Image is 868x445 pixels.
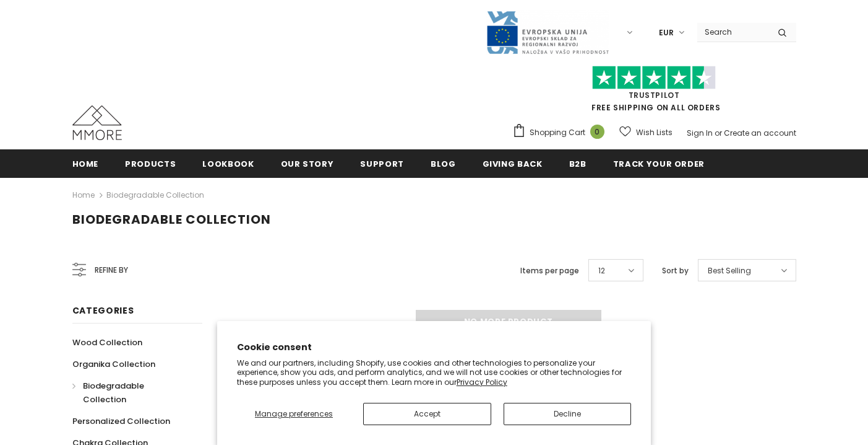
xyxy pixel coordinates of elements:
span: Our Story [281,158,334,170]
a: Track your order [613,149,705,177]
a: Blog [431,149,456,177]
span: or [715,128,722,138]
a: support [360,149,404,177]
img: Javni Razpis [486,10,609,55]
span: Wish Lists [636,126,672,139]
button: Accept [363,403,491,425]
span: Personalized Collection [72,415,170,427]
label: Sort by [662,265,689,277]
span: Wood Collection [72,337,142,348]
a: Shopping Cart 0 [512,123,611,142]
span: Categories [72,304,134,317]
span: Track your order [613,158,705,170]
img: MMORE Cases [72,105,122,140]
span: 0 [590,125,604,139]
a: Wood Collection [72,332,142,353]
a: Trustpilot [629,90,680,100]
span: Blog [431,158,456,170]
span: Best Selling [708,265,751,277]
span: Home [72,158,99,170]
a: Home [72,149,99,177]
a: Personalized Collection [72,410,170,432]
span: Manage preferences [255,408,333,419]
a: Products [125,149,176,177]
a: Biodegradable Collection [72,375,189,410]
input: Search Site [697,23,768,41]
button: Decline [504,403,631,425]
span: Shopping Cart [530,126,585,139]
a: Wish Lists [619,121,672,143]
span: B2B [569,158,587,170]
a: Home [72,188,95,203]
label: Items per page [520,265,579,277]
a: Organika Collection [72,353,155,375]
a: B2B [569,149,587,177]
a: Lookbook [202,149,254,177]
a: Create an account [724,128,796,138]
img: Trust Pilot Stars [592,66,716,90]
span: Refine by [95,263,128,277]
a: Javni Razpis [486,27,609,37]
span: 12 [598,265,605,277]
button: Manage preferences [237,403,351,425]
span: Products [125,158,176,170]
a: Sign In [687,128,713,138]
span: FREE SHIPPING ON ALL ORDERS [512,71,796,113]
span: Organika Collection [72,358,155,370]
span: Biodegradable Collection [72,211,271,228]
span: Lookbook [202,158,254,170]
span: Giving back [483,158,543,170]
a: Biodegradable Collection [106,190,204,200]
a: Our Story [281,149,334,177]
p: We and our partners, including Shopify, use cookies and other technologies to personalize your ex... [237,358,632,387]
a: Giving back [483,149,543,177]
h2: Cookie consent [237,341,632,354]
span: Biodegradable Collection [83,380,144,405]
span: support [360,158,404,170]
a: Privacy Policy [457,377,507,387]
span: EUR [659,27,674,39]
